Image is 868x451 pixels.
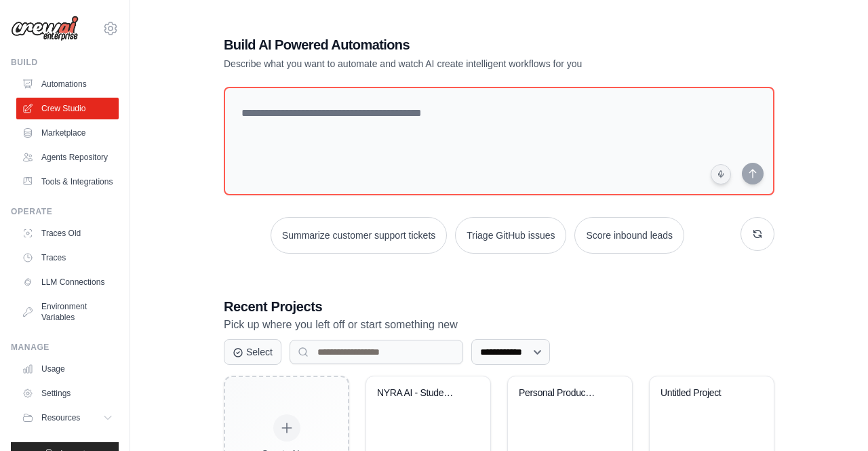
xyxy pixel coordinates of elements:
[16,222,119,244] a: Traces Old
[11,342,119,353] div: Manage
[711,164,731,184] button: Click to speak your automation idea
[41,412,80,423] span: Resources
[11,57,119,68] div: Build
[224,316,774,334] p: Pick up where you left off or start something new
[16,146,119,168] a: Agents Repository
[574,217,684,254] button: Score inbound leads
[741,217,774,251] button: Get new suggestions
[455,217,566,254] button: Triage GitHub issues
[224,35,679,54] h1: Build AI Powered Automations
[16,98,119,119] a: Crew Studio
[11,16,79,41] img: Logo
[16,358,119,380] a: Usage
[224,339,281,365] button: Select
[660,387,743,399] div: Untitled Project
[271,217,447,254] button: Summarize customer support tickets
[377,387,459,399] div: NYRA AI - Student Productivity Assistant
[519,387,601,399] div: Personal Productivity Command Center
[16,247,119,269] a: Traces
[16,407,119,429] button: Resources
[224,297,774,316] h3: Recent Projects
[16,73,119,95] a: Automations
[16,171,119,193] a: Tools & Integrations
[16,383,119,404] a: Settings
[16,296,119,328] a: Environment Variables
[11,206,119,217] div: Operate
[224,57,679,71] p: Describe what you want to automate and watch AI create intelligent workflows for you
[16,122,119,144] a: Marketplace
[800,386,868,451] iframe: Chat Widget
[16,271,119,293] a: LLM Connections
